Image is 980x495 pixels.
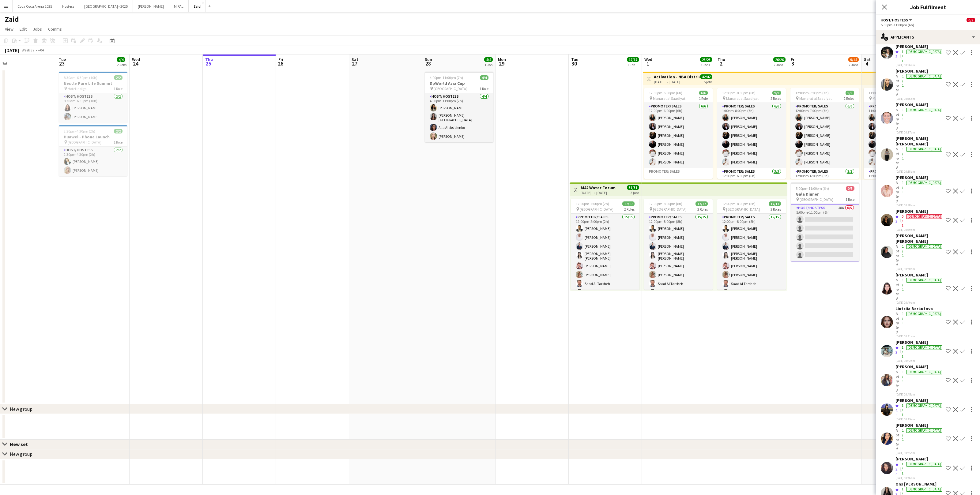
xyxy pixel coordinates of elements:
[581,185,616,190] h3: M42 Water Forum
[791,182,859,261] app-job-card: 5:00pm-11:00pm (6h)0/5Gala Dinner [GEOGRAPHIC_DATA]1 RoleHost/ Hostess48A0/55:00pm-11:00pm (6h)
[895,334,943,338] div: [DATE] 10:41am
[717,199,786,290] div: 12:00pm-8:00pm (8h)17/17 [GEOGRAPHIC_DATA]2 RolesPromoter/ Sales15/1512:00pm-8:00pm (8h)[PERSON_N...
[480,86,488,91] span: 1 Role
[902,74,904,88] app-skills-label: 1/1
[791,191,859,197] h3: Gala Dinner
[20,26,27,32] span: Edit
[844,96,854,101] span: 2 Roles
[13,0,57,12] button: Coca Coca Arena 2025
[624,207,635,212] span: 2 Roles
[189,0,206,12] button: Zaid
[278,57,283,62] span: Fri
[906,487,942,492] div: [DEMOGRAPHIC_DATA]
[205,57,213,62] span: Thu
[902,462,903,475] app-skills-label: 1/1
[876,3,980,11] h3: Job Fulfilment
[425,81,493,86] h3: DpWorld Asia Cup
[722,91,756,95] span: 12:00pm-8:00pm (8h)
[881,23,975,27] div: 5:00pm-11:00pm (6h)
[10,441,33,447] div: New set
[46,25,64,33] a: Comms
[430,75,463,80] span: 4:00pm-11:00pm (7h)
[902,107,904,121] app-skills-label: 1/1
[497,60,506,67] span: 29
[643,60,652,67] span: 1
[902,403,903,417] app-skills-label: 1/1
[38,48,44,52] div: +04
[906,50,942,54] div: [DEMOGRAPHIC_DATA]
[699,96,708,101] span: 1 Role
[773,57,786,62] span: 26/26
[627,57,639,62] span: 17/17
[114,75,123,80] span: 2/2
[48,26,62,32] span: Comms
[68,86,86,91] span: Hotel Indigo
[895,272,943,278] div: [PERSON_NAME]
[895,102,943,107] div: [PERSON_NAME]
[771,207,781,212] span: 2 Roles
[895,456,943,462] div: [PERSON_NAME]
[895,451,943,455] div: [DATE] 10:45am
[869,91,902,95] span: 11:00am-7:00pm (8h)
[627,62,639,67] div: 1 Job
[895,219,897,223] span: 3
[114,129,123,133] span: 2/2
[790,168,859,207] app-card-role: Promoter/ Sales3/312:00pm-6:00pm (6h)
[895,398,943,403] div: [PERSON_NAME]
[906,108,942,112] div: [DEMOGRAPHIC_DATA]
[117,57,125,62] span: 4/4
[796,186,829,191] span: 5:00pm-11:00pm (6h)
[906,74,942,79] div: [DEMOGRAPHIC_DATA]
[902,345,903,359] app-skills-label: 1/1
[895,68,943,74] div: [PERSON_NAME]
[895,364,943,369] div: [PERSON_NAME]
[581,190,616,195] div: [DATE] → [DATE]
[644,199,713,290] app-job-card: 12:00pm-8:00pm (8h)17/17 [GEOGRAPHIC_DATA]2 RolesPromoter/ Sales15/1512:00pm-8:00pm (8h)[PERSON_N...
[902,180,904,194] app-skills-label: 1/1
[700,74,712,79] span: 42/42
[895,244,901,267] div: Not rated
[5,26,13,32] span: View
[791,57,796,62] span: Fri
[20,48,36,52] span: Week 39
[906,278,942,283] div: [DEMOGRAPHIC_DATA]
[906,403,942,408] div: [DEMOGRAPHIC_DATA]
[902,49,903,63] app-skills-label: 1/1
[68,140,101,144] span: [GEOGRAPHIC_DATA]
[10,406,32,412] div: New group
[434,86,467,91] span: [GEOGRAPHIC_DATA]
[895,267,943,271] div: [DATE] 10:40am
[799,96,832,101] span: Manarat al Saadiyat
[895,54,897,59] span: 2
[769,201,781,206] span: 17/17
[722,201,756,206] span: 12:00pm-8:00pm (8h)
[571,214,639,362] app-card-role: Promoter/ Sales15/1512:00pm-2:00pm (2h)[PERSON_NAME][PERSON_NAME][PERSON_NAME][PERSON_NAME] [PERS...
[902,214,903,228] app-skills-label: 0/1
[59,93,127,123] app-card-role: Host/ Hostess2/28:30am-6:30pm (10h)[PERSON_NAME][PERSON_NAME]
[771,96,781,101] span: 2 Roles
[204,60,213,67] span: 25
[790,60,796,67] span: 3
[425,57,432,62] span: Sun
[627,185,639,190] span: 51/51
[59,72,127,123] app-job-card: 8:30am-6:30pm (10h)2/2Nestle Pure Life Summit Hotel Indigo1 RoleHost/ Hostess2/28:30am-6:30pm (10...
[906,312,942,316] div: [DEMOGRAPHIC_DATA]
[700,57,712,62] span: 23/23
[895,233,943,244] div: [PERSON_NAME] [PERSON_NAME]
[717,103,786,168] app-card-role: Promoter/ Sales6/61:00pm-8:00pm (7h)[PERSON_NAME][PERSON_NAME][PERSON_NAME][PERSON_NAME][PERSON_N...
[849,62,858,67] div: 2 Jobs
[895,130,943,134] div: [DATE] 10:37am
[5,47,19,53] div: [DATE]
[132,57,140,62] span: Wed
[790,88,859,179] app-job-card: 12:00pm-7:00pm (7h)9/9 Manarat al Saadiyat2 RolesPromoter/ Sales6/612:00pm-7:00pm (7h)[PERSON_NAM...
[580,207,613,212] span: [GEOGRAPHIC_DATA]
[895,311,901,334] div: Not rated
[30,25,44,33] a: Jobs
[571,199,639,290] app-job-card: 12:00pm-2:00pm (2h)17/17 [GEOGRAPHIC_DATA]2 RolesPromoter/ Sales15/1512:00pm-2:00pm (2h)[PERSON_N...
[425,93,493,142] app-card-role: Host/ Hostess4/44:00pm-11:00pm (7h)[PERSON_NAME][PERSON_NAME][GEOGRAPHIC_DATA]Alla Aleksieienko[P...
[772,91,781,95] span: 9/9
[790,103,859,168] app-card-role: Promoter/ Sales6/612:00pm-7:00pm (7h)[PERSON_NAME][PERSON_NAME][PERSON_NAME][PERSON_NAME][PERSON_...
